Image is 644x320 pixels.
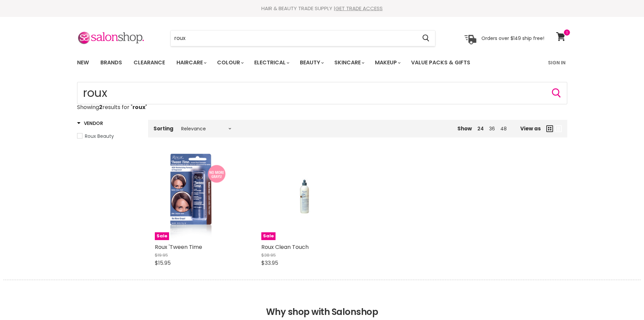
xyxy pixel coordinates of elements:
a: 36 [489,125,495,132]
span: $15.95 [155,259,171,267]
a: Haircare [171,56,211,70]
a: Clearance [128,56,170,70]
a: 48 [500,125,507,132]
button: Search [417,30,435,46]
a: Roux 'Tween Time [155,243,202,251]
a: Sign In [544,56,570,70]
span: Show [457,125,472,132]
span: $33.95 [261,259,278,267]
a: Roux 'Tween TimeSale [155,154,241,240]
form: Product [77,82,567,104]
span: Sale [155,232,169,240]
a: Roux Clean TouchSale [261,154,348,240]
p: Showing results for " " [77,104,567,110]
a: Brands [95,56,127,70]
strong: 2 [99,103,102,111]
strong: roux [133,103,145,111]
a: 24 [477,125,484,132]
span: Sale [261,232,276,240]
input: Search [171,30,417,46]
input: Search [77,82,567,104]
h3: Vendor [77,120,103,127]
span: $38.95 [261,252,276,258]
div: HAIR & BEAUTY TRADE SUPPLY | [69,5,576,12]
span: Roux Beauty [85,133,114,140]
form: Product [170,30,435,46]
p: Orders over $149 ship free! [481,35,544,41]
a: New [72,56,94,70]
a: Roux Beauty [77,132,140,140]
a: Colour [212,56,248,70]
span: View as [520,126,541,131]
a: Roux Clean Touch [261,243,309,251]
a: Skincare [329,56,368,70]
a: Value Packs & Gifts [406,56,475,70]
button: Search [551,88,562,99]
label: Sorting [153,126,173,131]
a: Makeup [370,56,405,70]
ul: Main menu [72,53,510,72]
a: GET TRADE ACCESS [335,5,383,12]
nav: Main [69,53,576,72]
a: Beauty [295,56,328,70]
span: $19.95 [155,252,168,258]
a: Electrical [249,56,293,70]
